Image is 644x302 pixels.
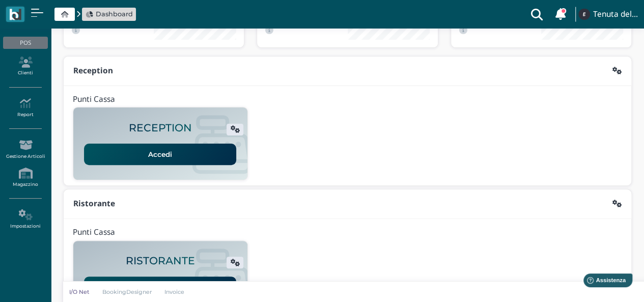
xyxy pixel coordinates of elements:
[96,288,158,296] a: BookingDesigner
[3,52,47,80] a: Clienti
[572,270,635,293] iframe: Help widget launcher
[30,8,67,16] span: Assistenza
[86,9,133,19] a: Dashboard
[126,255,195,267] h2: RISTORANTE
[96,9,133,19] span: Dashboard
[129,122,192,134] h2: RECEPTION
[577,2,638,26] a: ... Tenuta del Barco
[84,144,236,165] a: Accedi
[73,65,113,76] b: Reception
[73,228,115,237] h4: Punti Cassa
[9,9,21,20] img: logo
[3,94,47,122] a: Report
[73,95,115,104] h4: Punti Cassa
[69,288,90,296] p: I/O Net
[3,163,47,191] a: Magazzino
[84,277,236,298] a: Accedi
[73,198,115,209] b: Ristorante
[3,205,47,233] a: Impostazioni
[3,135,47,163] a: Gestione Articoli
[593,10,638,19] h4: Tenuta del Barco
[158,288,191,296] a: Invoice
[578,9,590,20] img: ...
[3,37,47,49] div: POS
